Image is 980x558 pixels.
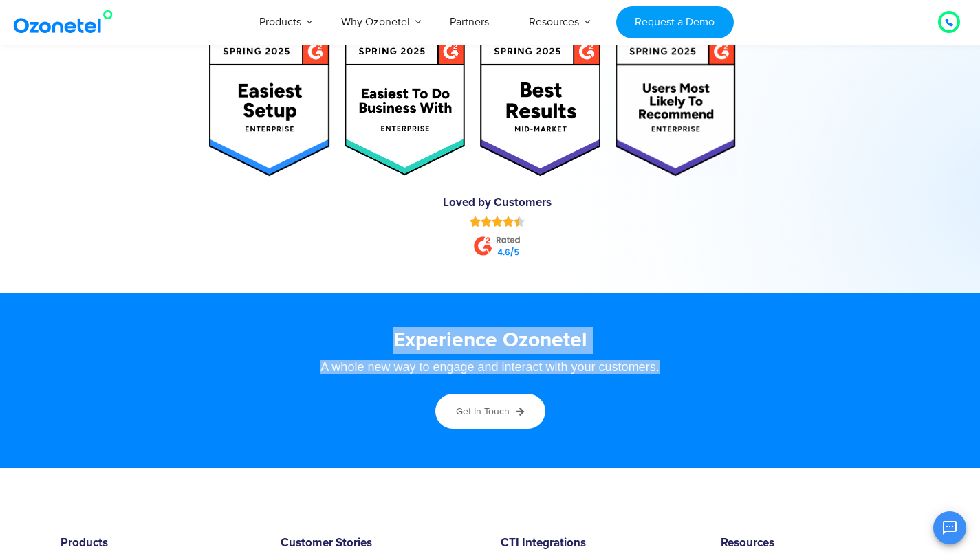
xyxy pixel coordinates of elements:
[456,405,510,417] span: Get in touch
[74,327,906,354] h3: Experience Ozonetel
[933,511,966,544] button: Open chat
[501,537,700,550] h6: CTI Integrations
[281,537,480,550] h6: Customer Stories
[435,394,545,429] a: Get in touch
[61,537,260,550] h6: Products
[616,6,734,38] a: Request a Demo
[74,361,906,373] div: A whole new way to engage and interact with your customers.
[443,197,552,209] a: Loved by Customers
[470,216,525,227] div: Rated 4.5 out of 5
